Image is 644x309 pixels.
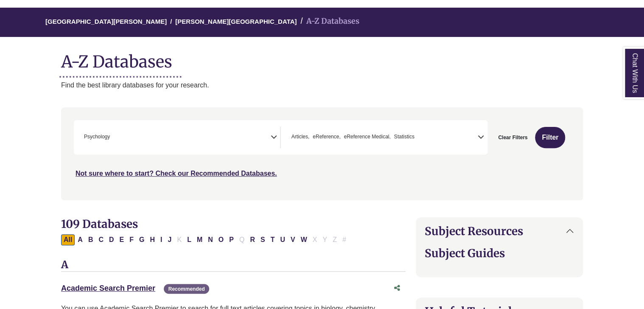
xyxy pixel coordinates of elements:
button: Submit for Search Results [535,127,565,148]
button: Filter Results G [137,234,147,245]
li: eReference Medical [341,133,391,141]
p: Find the best library databases for your research. [61,80,583,91]
button: Filter Results A [75,234,85,245]
h1: A-Z Databases [61,45,583,71]
button: Filter Results C [96,234,106,245]
li: A-Z Databases [297,15,359,28]
button: Filter Results R [247,234,258,245]
button: Filter Results E [117,234,127,245]
button: Filter Results S [258,234,268,245]
button: Filter Results F [127,234,136,245]
li: eReference [309,133,340,141]
button: Filter Results H [147,234,157,245]
button: All [61,234,75,245]
li: Articles [288,133,309,141]
span: Recommended [164,284,209,294]
button: Share this database [389,280,406,296]
button: Filter Results T [268,234,277,245]
a: Academic Search Premier [61,284,155,292]
li: Statistics [391,133,414,141]
button: Filter Results V [288,234,298,245]
textarea: Search [416,135,420,141]
button: Clear Filters [493,127,533,148]
span: Articles [291,133,309,141]
button: Filter Results W [298,234,310,245]
button: Filter Results U [277,234,288,245]
a: [GEOGRAPHIC_DATA][PERSON_NAME] [45,17,167,25]
button: Filter Results O [216,234,226,245]
h2: Subject Guides [425,247,574,260]
span: eReference Medical [344,133,391,141]
nav: breadcrumb [61,8,583,37]
button: Filter Results L [185,234,194,245]
span: Psychology [84,133,110,141]
span: Statistics [394,133,414,141]
button: Subject Resources [416,218,582,244]
span: eReference [313,133,340,141]
button: Filter Results D [106,234,117,245]
li: Psychology [81,133,110,141]
nav: Search filters [61,107,583,200]
button: Filter Results P [227,234,236,245]
a: Not sure where to start? Check our Recommended Databases. [76,170,277,177]
button: Filter Results J [165,234,174,245]
textarea: Search [112,135,115,141]
button: Filter Results N [205,234,216,245]
button: Filter Results I [158,234,165,245]
button: Filter Results M [194,234,205,245]
h3: A [61,259,406,272]
span: 109 Databases [61,217,138,231]
div: Alpha-list to filter by first letter of database name [61,236,350,243]
button: Filter Results B [86,234,96,245]
a: [PERSON_NAME][GEOGRAPHIC_DATA] [175,17,297,25]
